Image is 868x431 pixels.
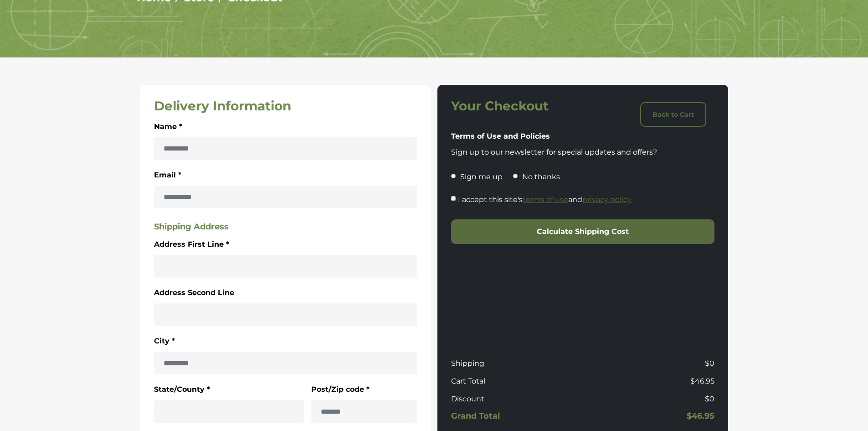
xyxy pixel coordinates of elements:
p: Shipping [451,358,579,369]
p: Sign up to our newsletter for special updates and offers? [451,147,714,158]
p: Cart Total [451,376,579,387]
h3: Your Checkout [451,99,579,114]
p: $0 [586,394,714,405]
p: $46.95 [586,376,714,387]
label: State/County * [154,384,210,395]
p: No thanks [522,171,560,182]
p: Sign me up [460,171,503,182]
label: Address Second Line [154,287,234,299]
h5: Grand Total [451,411,579,421]
label: Terms of Use and Policies [451,130,550,142]
label: City * [154,335,175,347]
a: privacy policy [582,195,632,204]
label: Name * [154,121,182,133]
p: Discount [451,394,579,405]
h5: Shipping Address [154,222,417,232]
a: Back to Cart [640,102,706,127]
h3: Delivery Information [154,99,417,114]
p: $0 [586,358,714,369]
a: terms of use [523,195,568,204]
label: Post/Zip code * [311,384,370,395]
button: Calculate Shipping Cost [451,219,714,244]
h5: $46.95 [586,411,714,421]
label: Email * [154,169,181,181]
label: Address First Line * [154,239,229,250]
label: I accept this site's and [458,194,632,206]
